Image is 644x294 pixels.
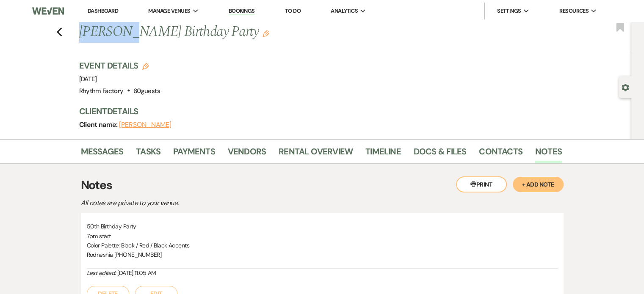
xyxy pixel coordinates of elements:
[79,75,97,83] span: [DATE]
[87,231,558,241] p: 7pm start
[87,241,558,250] p: Color Palette: Black / Red / Black Accents
[513,177,564,192] button: + Add Note
[479,145,522,163] a: Contacts
[559,7,589,15] span: Resources
[285,7,301,14] a: To Do
[136,145,160,163] a: Tasks
[79,60,160,71] h3: Event Details
[622,83,629,91] button: Open lead details
[456,176,507,192] button: Print
[81,176,564,194] h3: Notes
[87,269,558,278] div: [DATE] 11:05 AM
[32,2,64,20] img: Weven Logo
[263,30,269,37] button: Edit
[87,250,558,259] p: Rodneshia [PHONE_NUMBER]
[81,145,124,163] a: Messages
[331,7,358,15] span: Analytics
[88,7,118,14] a: Dashboard
[279,145,353,163] a: Rental Overview
[229,7,255,15] a: Bookings
[365,145,401,163] a: Timeline
[81,198,377,209] p: All notes are private to your venue.
[79,22,459,42] h1: [PERSON_NAME] Birthday Party
[148,7,190,15] span: Manage Venues
[133,87,160,95] span: 60 guests
[228,145,266,163] a: Vendors
[414,145,466,163] a: Docs & Files
[79,87,124,95] span: Rhythm Factory
[79,120,119,129] span: Client name:
[497,7,521,15] span: Settings
[79,105,553,117] h3: Client Details
[535,145,562,163] a: Notes
[87,269,116,277] i: Last edited:
[119,121,171,128] button: [PERSON_NAME]
[87,222,558,231] p: 50th Birthday Party
[173,145,215,163] a: Payments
